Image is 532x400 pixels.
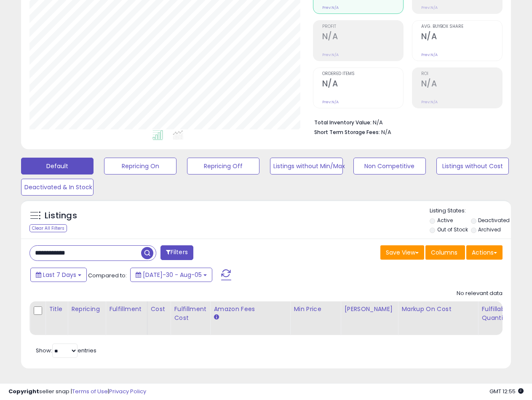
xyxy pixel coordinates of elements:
button: [DATE]-30 - Aug-05 [130,268,212,282]
small: Amazon Fees. [214,314,219,321]
span: 2025-08-13 12:55 GMT [489,387,524,395]
button: Non Competitive [353,158,426,174]
button: Repricing On [104,158,176,174]
small: Prev: N/A [421,99,438,105]
h2: N/A [322,79,403,90]
button: Filters [160,245,193,260]
button: Default [21,158,94,174]
strong: Copyright [8,387,39,395]
button: Actions [466,245,503,260]
label: Out of Stock [437,226,468,233]
span: ROI [421,72,502,76]
span: Columns [431,248,457,257]
div: Amazon Fees [214,305,286,314]
button: Deactivated & In Stock [21,179,94,196]
small: Prev: N/A [322,5,339,10]
a: Terms of Use [72,387,108,395]
li: N/A [314,117,496,127]
div: Clear All Filters [29,224,67,232]
div: Cost [151,305,167,314]
span: Show: entries [36,346,96,354]
h2: N/A [421,79,502,90]
div: seller snap | | [8,388,146,396]
small: Prev: N/A [322,99,339,105]
small: Prev: N/A [322,52,339,57]
small: Prev: N/A [421,5,438,10]
div: [PERSON_NAME] [344,305,394,314]
small: Prev: N/A [421,52,438,57]
span: Last 7 Days [43,271,76,279]
button: Listings without Cost [436,158,509,174]
button: Repricing Off [187,158,259,174]
h5: Listings [45,210,77,222]
a: Privacy Policy [109,387,146,395]
p: Listing States: [430,207,511,215]
span: Ordered Items [322,72,403,76]
h2: N/A [322,32,403,43]
div: Repricing [71,305,102,314]
div: Min Price [294,305,337,314]
th: The percentage added to the cost of goods (COGS) that forms the calculator for Min & Max prices. [398,301,478,335]
button: Last 7 Days [30,268,87,282]
label: Archived [478,226,501,233]
label: Active [437,217,453,224]
div: Fulfillment [109,305,143,314]
button: Columns [425,245,465,260]
b: Total Inventory Value: [314,119,372,126]
b: Short Term Storage Fees: [314,129,380,136]
h2: N/A [421,32,502,43]
span: Avg. Buybox Share [421,24,502,29]
label: Deactivated [478,217,510,224]
div: Title [49,305,64,314]
span: N/A [381,128,391,136]
div: No relevant data [457,290,503,298]
button: Save View [380,245,424,260]
div: Markup on Cost [401,305,474,314]
span: [DATE]-30 - Aug-05 [143,271,202,279]
button: Listings without Min/Max [270,158,342,174]
span: Compared to: [88,271,127,279]
div: Fulfillment Cost [174,305,206,322]
span: Profit [322,24,403,29]
div: Fulfillable Quantity [481,305,511,322]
